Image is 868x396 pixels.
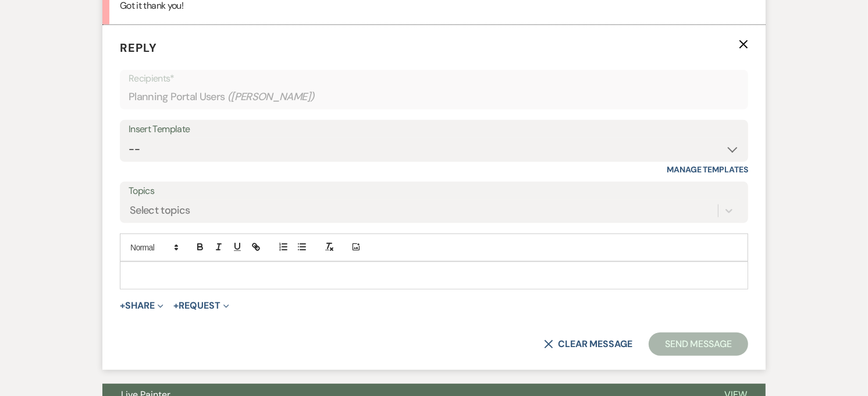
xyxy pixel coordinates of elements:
[667,164,748,175] a: Manage Templates
[544,340,632,349] button: Clear message
[129,121,739,138] div: Insert Template
[129,86,739,108] div: Planning Portal Users
[129,183,739,200] label: Topics
[174,301,179,310] span: +
[130,203,190,218] div: Select topics
[120,301,125,310] span: +
[120,301,163,310] button: Share
[120,40,157,55] span: Reply
[649,333,748,356] button: Send Message
[174,301,229,310] button: Request
[129,71,739,86] p: Recipients*
[227,89,315,105] span: ( [PERSON_NAME] )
